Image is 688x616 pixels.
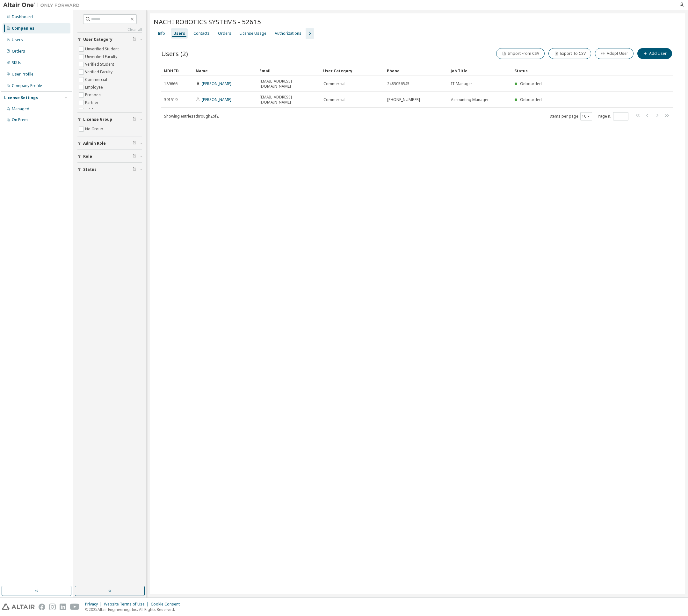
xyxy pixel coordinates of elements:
div: Managed [12,106,29,112]
button: Role [77,149,142,163]
span: [EMAIL_ADDRESS][DOMAIN_NAME] [260,79,318,89]
label: Trial [85,106,94,114]
button: Import From CSV [496,48,545,59]
label: Employee [85,83,104,91]
div: Website Terms of Use [104,602,151,607]
span: Showing entries 1 through 2 of 2 [164,113,219,119]
div: Companies [12,26,34,31]
button: Adopt User [595,48,634,59]
div: Info [158,31,165,36]
div: Job Title [451,66,509,76]
label: Verified Faculty [85,68,114,76]
span: Clear filter [133,117,136,122]
div: User Profile [12,72,33,77]
span: Commercial [323,81,345,86]
span: Clear filter [133,37,136,42]
span: Role [83,154,92,159]
span: Clear filter [133,167,136,172]
label: Verified Student [85,61,115,68]
div: Dashboard [12,14,33,19]
span: Users (2) [161,49,188,58]
div: License Usage [240,31,266,36]
a: Clear all [77,27,142,32]
div: Users [173,31,185,36]
div: User Category [323,66,382,76]
div: SKUs [12,60,21,65]
div: Email [259,66,318,76]
div: Status [514,66,635,76]
div: On Prem [12,117,28,122]
span: Items per page [550,112,592,120]
button: Export To CSV [548,48,591,59]
div: Users [12,37,23,42]
button: Admin Role [77,136,142,150]
span: IT Manager [451,81,472,86]
img: altair_logo.svg [2,604,35,610]
p: © 2025 Altair Engineering, Inc. All Rights Reserved. [85,607,184,612]
div: Company Profile [12,83,42,88]
a: [PERSON_NAME] [202,97,231,102]
span: Clear filter [133,141,136,146]
button: Add User [637,48,672,59]
span: Page n. [598,112,628,120]
div: Authorizations [275,31,301,36]
div: License Settings [4,95,38,100]
span: 189666 [164,81,177,86]
a: [PERSON_NAME] [202,81,231,86]
button: License Group [77,112,142,127]
div: Privacy [85,602,104,607]
span: User Category [83,37,112,42]
img: Altair One [3,2,83,8]
button: Status [77,163,142,177]
img: youtube.svg [70,604,79,610]
div: Name [196,66,254,76]
div: Phone [387,66,445,76]
label: Prospect [85,91,103,99]
span: [EMAIL_ADDRESS][DOMAIN_NAME] [260,95,318,105]
span: 2483056545 [387,81,409,86]
button: User Category [77,33,142,47]
span: Accounting Manager [451,97,489,102]
img: instagram.svg [49,604,56,610]
label: No Group [85,125,105,133]
span: 391519 [164,97,177,102]
span: Clear filter [133,154,136,159]
span: Commercial [323,97,345,102]
span: Onboarded [520,81,542,86]
span: Status [83,167,97,172]
img: linkedin.svg [60,604,66,610]
label: Commercial [85,76,108,83]
span: Onboarded [520,97,542,102]
span: License Group [83,117,112,122]
label: Unverified Faculty [85,53,119,61]
div: MDH ID [164,66,191,76]
span: NACHI ROBOTICS SYSTEMS - 52615 [154,17,261,26]
button: 10 [582,114,590,119]
span: Admin Role [83,141,106,146]
div: Contacts [193,31,210,36]
span: [PHONE_NUMBER] [387,97,420,102]
label: Partner [85,99,100,106]
div: Orders [218,31,231,36]
label: Unverified Student [85,45,120,53]
img: facebook.svg [39,604,45,610]
div: Cookie Consent [151,602,184,607]
div: Orders [12,49,25,54]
